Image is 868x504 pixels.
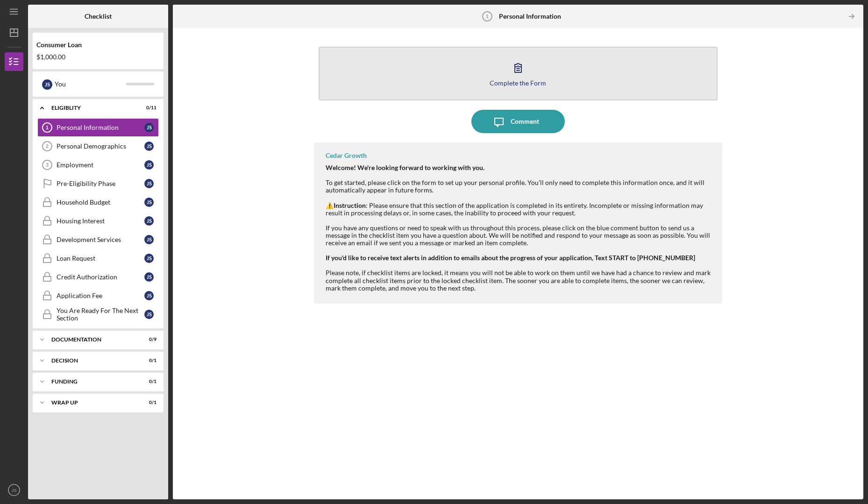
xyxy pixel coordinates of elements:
strong: Instruction [334,201,366,209]
div: Employment [57,161,144,169]
a: Loan RequestJS [37,249,159,268]
div: Personal Information [57,124,144,131]
text: JS [11,488,16,493]
div: J S [144,310,154,319]
div: Decision [51,358,133,363]
a: Pre-Eligibility PhaseJS [37,174,159,193]
b: Checklist [85,13,112,20]
tspan: 2 [46,143,49,149]
button: JS [5,481,23,499]
div: J S [144,142,154,151]
button: Comment [471,110,565,133]
div: Funding [51,379,133,384]
div: J S [144,160,154,170]
div: Consumer Loan [36,41,160,49]
div: J S [42,79,52,90]
div: J S [144,179,154,188]
a: 1Personal InformationJS [37,118,159,137]
a: 2Personal DemographicsJS [37,137,159,156]
div: Cedar Growth [326,152,367,159]
a: Application FeeJS [37,286,159,305]
tspan: 1 [485,14,488,19]
tspan: 3 [46,162,49,168]
div: Wrap up [51,400,133,405]
b: Personal Information [499,13,561,20]
div: Housing Interest [57,217,144,225]
a: You Are Ready For The Next SectionJS [37,305,159,324]
div: Eligiblity [51,105,133,111]
div: $1,000.00 [36,53,160,61]
div: J S [144,216,154,226]
a: Housing InterestJS [37,212,159,230]
div: Loan Request [57,255,144,262]
div: To get started, please click on the form to set up your personal profile. You'll only need to com... [326,164,713,194]
div: Documentation [51,337,133,342]
div: 0 / 9 [140,337,157,342]
tspan: 1 [46,125,49,130]
div: J S [144,235,154,244]
div: 0 / 11 [140,105,157,111]
div: ⚠️ : Please ensure that this section of the application is completed in its entirety. Incomplete ... [326,202,713,292]
div: J S [144,272,154,282]
strong: Welcome! We're looking forward to working with you. [326,163,484,171]
a: Credit AuthorizationJS [37,268,159,286]
div: J S [144,291,154,300]
button: Complete the Form [319,47,718,100]
a: 3EmploymentJS [37,156,159,174]
div: Personal Demographics [57,142,144,150]
div: You [55,76,126,92]
a: Development ServicesJS [37,230,159,249]
div: Credit Authorization [57,273,144,281]
div: Development Services [57,236,144,243]
div: 0 / 1 [140,400,157,405]
div: Pre-Eligibility Phase [57,180,144,187]
div: 0 / 1 [140,379,157,384]
div: 0 / 1 [140,358,157,363]
a: Household BudgetJS [37,193,159,212]
div: J S [144,254,154,263]
div: J S [144,123,154,132]
div: Comment [511,110,539,133]
div: Complete the Form [490,79,546,86]
div: Application Fee [57,292,144,299]
div: Household Budget [57,199,144,206]
div: J S [144,198,154,207]
div: You Are Ready For The Next Section [57,307,144,322]
strong: If you'd like to receive text alerts in addition to emails about the progress of your application... [326,254,695,262]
